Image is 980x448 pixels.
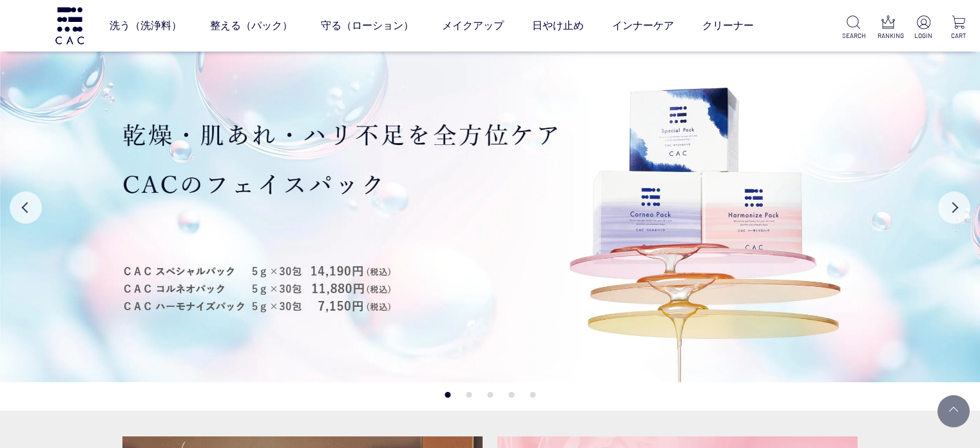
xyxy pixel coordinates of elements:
[702,8,754,44] a: クリーナー
[842,31,865,41] p: SEARCH
[466,392,472,398] button: 2 of 5
[938,191,970,224] button: Next
[445,392,450,398] button: 1 of 5
[53,7,86,44] img: logo
[947,15,970,41] a: CART
[10,191,42,224] button: Previous
[210,8,293,44] a: 整える（パック）
[532,8,584,44] a: 日やけ止め
[110,8,182,44] a: 洗う（洗浄料）
[321,8,414,44] a: 守る（ローション）
[912,31,935,41] p: LOGIN
[530,392,535,398] button: 5 of 5
[912,15,935,41] a: LOGIN
[442,8,504,44] a: メイクアップ
[842,15,865,41] a: SEARCH
[878,31,900,41] p: RANKING
[508,392,514,398] button: 4 of 5
[612,8,674,44] a: インナーケア
[487,392,493,398] button: 3 of 5
[947,31,970,41] p: CART
[878,15,900,41] a: RANKING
